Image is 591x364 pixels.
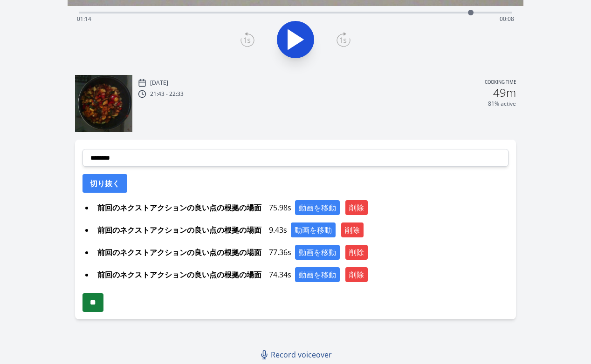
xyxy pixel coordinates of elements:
[150,79,168,87] p: [DATE]
[271,349,332,360] span: Record voiceover
[345,245,368,260] button: 削除
[295,267,340,282] button: 動画を移動
[94,245,509,260] div: 77.36s
[345,200,368,215] button: 削除
[77,15,91,23] span: 01:14
[94,200,265,215] span: 前回のネクストアクションの良い点の根拠の場面
[94,245,265,260] span: 前回のネクストアクションの良い点の根拠の場面
[94,267,509,282] div: 74.34s
[488,100,516,108] p: 81% active
[75,75,132,132] img: 250919124439_thumb.jpeg
[94,267,265,282] span: 前回のネクストアクションの良い点の根拠の場面
[94,222,265,237] span: 前回のネクストアクションの良い点の根拠の場面
[295,245,340,260] button: 動画を移動
[82,174,127,193] button: 切り抜く
[150,90,184,98] p: 21:43 - 22:33
[485,79,516,87] p: Cooking time
[256,345,337,364] a: Record voiceover
[291,222,336,237] button: 動画を移動
[345,267,368,282] button: 削除
[500,15,514,23] span: 00:08
[493,87,516,98] h2: 49m
[295,200,340,215] button: 動画を移動
[341,222,364,237] button: 削除
[94,200,509,215] div: 75.98s
[94,222,509,237] div: 9.43s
